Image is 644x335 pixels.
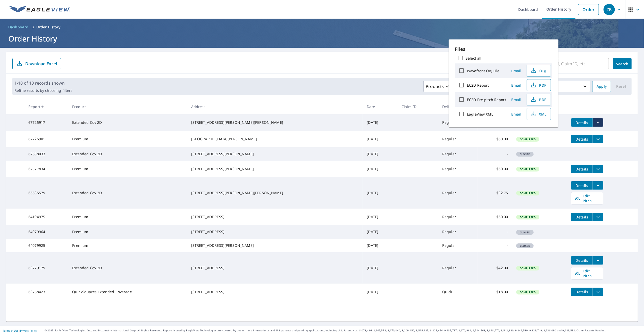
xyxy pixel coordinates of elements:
td: Premium [68,131,187,147]
div: [STREET_ADDRESS][PERSON_NAME] [191,151,359,157]
td: [DATE] [363,161,397,177]
th: Date [363,99,397,114]
td: 63768423 [24,284,68,300]
button: detailsBtn-66635579 [571,181,593,190]
button: Email [508,81,525,89]
td: 64079925 [24,239,68,252]
div: [STREET_ADDRESS][PERSON_NAME] [191,243,359,248]
th: Delivery [438,99,478,114]
td: $42.00 [478,252,512,284]
button: filesDropdownBtn-63779179 [593,256,603,265]
img: EV Logo [9,6,70,13]
td: Quick [438,284,478,300]
td: Regular [438,114,478,131]
td: Regular [438,239,478,252]
span: Edit Pitch [574,193,600,203]
span: Email [510,68,523,73]
span: Completed [517,266,539,270]
td: [DATE] [363,252,397,284]
span: Dashboard [8,24,29,30]
td: Regular [438,177,478,209]
td: [DATE] [363,225,397,239]
span: Edit Pitch [574,268,600,278]
button: Search [613,58,632,69]
th: Report # [24,99,68,114]
li: / [33,24,34,30]
span: Completed [517,191,539,195]
td: 67577834 [24,161,68,177]
th: Product [68,99,187,114]
button: detailsBtn-63779179 [571,256,593,265]
span: Email [510,83,523,88]
button: PDF [527,79,551,91]
span: Search [617,61,628,66]
td: Extended Cov 2D [68,114,187,131]
td: Regular [438,131,478,147]
th: Address [187,99,363,114]
span: Apply [597,83,607,90]
td: Premium [68,209,187,225]
button: Email [508,110,525,118]
span: OBJ [530,68,547,74]
nav: breadcrumb [6,23,638,31]
div: [STREET_ADDRESS] [191,289,359,295]
td: [DATE] [363,239,397,252]
td: 67658033 [24,147,68,161]
span: Details [574,289,590,294]
p: Files [455,46,552,53]
td: Premium [68,239,187,252]
span: Details [574,258,590,263]
td: $60.00 [478,131,512,147]
div: [STREET_ADDRESS][PERSON_NAME][PERSON_NAME] [191,120,359,125]
span: PDF [530,82,547,88]
button: detailsBtn-67577834 [571,165,593,173]
button: detailsBtn-63768423 [571,288,593,296]
td: 63779179 [24,252,68,284]
h1: Order History [6,33,638,44]
th: Claim ID [397,99,438,114]
button: filesDropdownBtn-67725917 [593,118,603,127]
a: Order [578,4,599,15]
a: Privacy Policy [20,329,37,332]
td: 64079964 [24,225,68,239]
td: Regular [438,252,478,284]
button: filesDropdownBtn-63768423 [593,288,603,296]
button: PDF [527,94,551,105]
p: Download Excel [25,61,57,67]
div: [GEOGRAPHIC_DATA][PERSON_NAME] [191,136,359,142]
div: [STREET_ADDRESS][PERSON_NAME] [191,166,359,171]
a: Dashboard [6,23,31,31]
span: Details [574,183,590,188]
span: Closed [517,152,533,156]
td: $32.75 [478,177,512,209]
p: Products [426,83,444,89]
button: filesDropdownBtn-64194975 [593,213,603,221]
p: | [3,329,37,332]
td: Extended Cov 2D [68,177,187,209]
button: filesDropdownBtn-67725901 [593,135,603,143]
td: 66635579 [24,177,68,209]
td: Regular [438,225,478,239]
td: Premium [68,225,187,239]
span: Completed [517,215,539,219]
div: [STREET_ADDRESS] [191,265,359,271]
td: Regular [438,147,478,161]
span: XML [530,111,547,117]
button: filesDropdownBtn-67577834 [593,165,603,173]
button: XML [527,108,551,120]
td: [DATE] [363,209,397,225]
span: Completed [517,167,539,171]
label: EagleView XML [467,112,493,117]
td: 64194975 [24,209,68,225]
span: Email [510,97,523,102]
td: Premium [68,161,187,177]
td: [DATE] [363,284,397,300]
td: QuickSquares Extended Coverage [68,284,187,300]
td: Extended Cov 2D [68,147,187,161]
div: [STREET_ADDRESS] [191,229,359,234]
td: Regular [438,209,478,225]
td: [DATE] [363,177,397,209]
label: EC2D Report [467,83,489,88]
p: Order History [36,24,61,30]
p: 1-10 of 10 records shown [14,80,72,86]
